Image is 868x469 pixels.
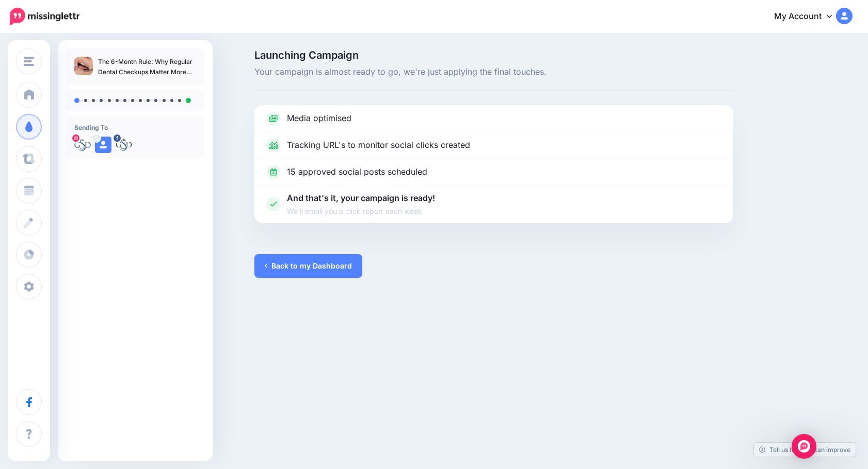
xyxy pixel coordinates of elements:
p: The 6-Month Rule: Why Regular Dental Checkups Matter More Than You Think [98,57,196,77]
span: We'll email you a click report each week [287,205,435,217]
a: Tell us how we can improve [754,443,856,457]
a: My Account [764,4,853,29]
img: menu.png [24,57,34,66]
p: Tracking URL's to monitor social clicks created [287,139,470,152]
p: 15 approved social posts scheduled [287,165,427,179]
img: Missinglettr [10,8,79,25]
h4: Sending To [74,124,196,131]
p: Media optimised [287,112,351,125]
span: Launching Campaign [254,50,733,60]
img: user_default_image.png [95,137,111,153]
img: 464952014_1126777462787523_2858803499423632576_n-bsa154647.jpg [116,137,132,153]
img: 466381547_2244570839255541_8431930371667989138_n-bsa154696.jpg [74,137,91,153]
span: Your campaign is almost ready to go, we're just applying the final touches. [254,65,733,79]
p: And that's it, your campaign is ready! [287,192,435,217]
div: Open Intercom Messenger [792,434,816,459]
img: 27d8e1eb8bc0a7996b1ac8ec78354e74_thumb.jpg [74,57,93,75]
a: Back to my Dashboard [254,254,362,278]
